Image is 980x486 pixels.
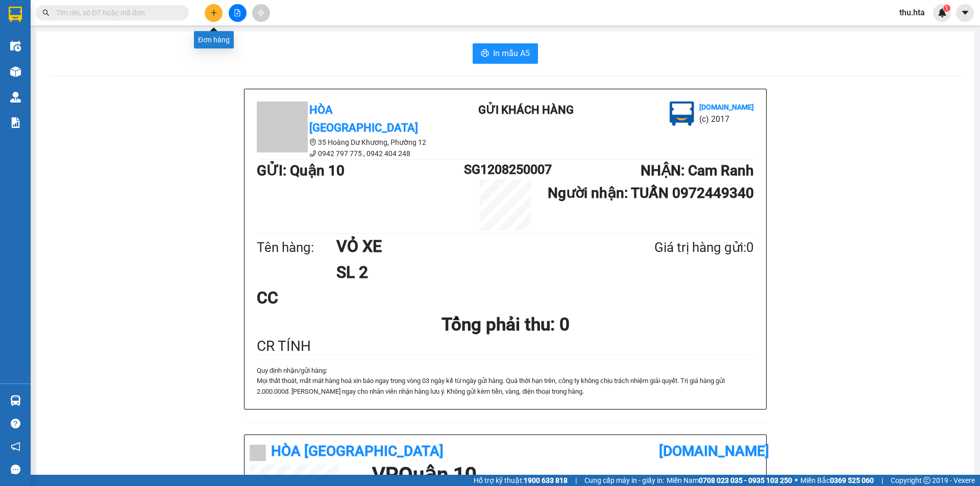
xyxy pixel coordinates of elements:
[42,9,50,16] span: search
[795,478,798,482] span: ⚪️
[584,475,664,486] span: Cung cấp máy in - giấy in:
[943,5,950,12] sup: 1
[478,104,574,116] b: Gửi khách hàng
[229,4,247,22] button: file-add
[257,148,440,159] li: 0942 797 775 , 0942 404 248
[891,6,933,19] span: thu.hta
[271,443,444,459] b: Hòa [GEOGRAPHIC_DATA]
[699,103,754,111] b: [DOMAIN_NAME]
[257,366,754,397] div: Quy định nhận/gửi hàng :
[205,4,223,22] button: plus
[11,419,20,428] span: question-circle
[473,43,538,64] button: printerIn mẫu A5
[605,237,754,258] div: Giá trị hàng gửi: 0
[923,477,930,484] span: copyright
[336,260,605,285] h1: SL 2
[945,5,948,12] span: 1
[257,376,754,397] p: Mọi thất thoát, mất mát hàng hoá xin báo ngay trong vòng 03 ngày kể từ ngày gửi hà...
[524,476,568,484] strong: 1900 633 818
[252,4,270,22] button: aim
[575,475,577,486] span: |
[830,476,874,484] strong: 0369 525 060
[309,139,316,146] span: environment
[481,49,489,59] span: printer
[10,41,21,52] img: warehouse-icon
[11,442,20,451] span: notification
[257,162,345,179] b: GỬI : Quận 10
[257,311,754,339] h1: Tổng phải thu: 0
[670,101,694,126] img: logo.jpg
[699,476,792,484] strong: 0708 023 035 - 0935 103 250
[938,8,947,17] img: icon-new-feature
[11,465,20,474] span: message
[257,339,754,354] div: CR TÍNH
[10,66,21,77] img: warehouse-icon
[956,4,974,22] button: caret-down
[464,160,547,180] h1: SG1208250007
[10,395,21,406] img: warehouse-icon
[10,117,21,128] img: solution-icon
[699,113,754,125] li: (c) 2017
[372,465,756,485] h1: VP Quận 10
[210,9,217,16] span: plus
[257,137,440,148] li: 35 Hoàng Dư Khương, Phường 12
[659,443,769,459] b: [DOMAIN_NAME]
[10,92,21,103] img: warehouse-icon
[474,475,568,486] span: Hỗ trợ kỹ thuật:
[493,47,530,60] span: In mẫu A5
[56,7,177,18] input: Tìm tên, số ĐT hoặc mã đơn
[257,9,264,16] span: aim
[548,185,754,201] b: Người nhận : TUẤN 0972449340
[800,475,874,486] span: Miền Bắc
[641,162,754,179] b: NHẬN : Cam Ranh
[234,9,241,16] span: file-add
[961,8,970,17] span: caret-down
[667,475,792,486] span: Miền Nam
[881,475,883,486] span: |
[309,150,316,157] span: phone
[336,234,605,259] h1: VỎ XE
[309,104,418,134] b: Hòa [GEOGRAPHIC_DATA]
[9,7,22,22] img: logo-vxr
[257,285,421,311] div: CC
[257,237,336,258] div: Tên hàng:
